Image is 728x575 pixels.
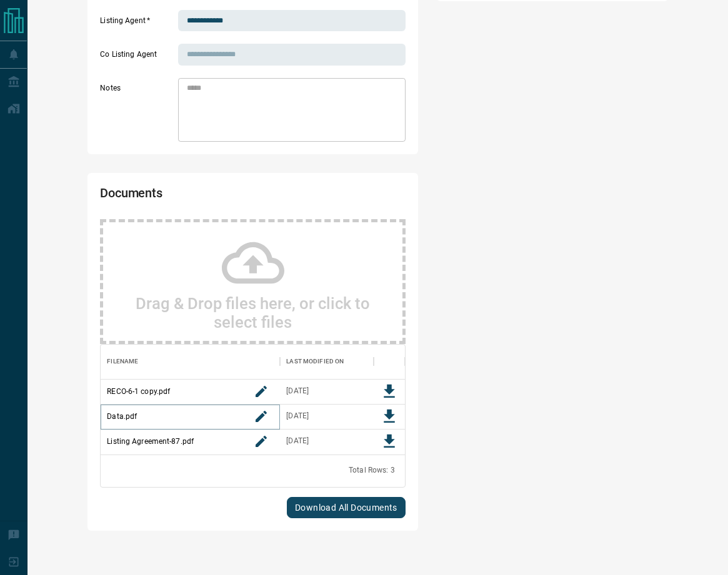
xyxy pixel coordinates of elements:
[286,436,309,446] div: Oct 14, 2025
[100,185,283,207] h2: Documents
[100,16,175,32] label: Listing Agent
[100,49,175,66] label: Co Listing Agent
[286,344,344,379] div: Last Modified On
[286,411,309,421] div: Oct 14, 2025
[280,344,374,379] div: Last Modified On
[377,429,402,454] button: Download File
[249,429,274,454] button: rename button
[249,404,274,429] button: rename button
[107,436,194,447] p: Listing Agreement-87.pdf
[101,344,280,379] div: Filename
[116,294,390,332] h2: Drag & Drop files here, or click to select files
[107,386,170,397] p: RECO-6-1 copy.pdf
[249,379,274,404] button: rename button
[287,497,406,518] button: Download All Documents
[107,344,138,379] div: Filename
[377,404,402,429] button: Download File
[100,83,175,142] label: Notes
[100,219,406,344] div: Drag & Drop files here, or click to select files
[286,386,309,396] div: Oct 14, 2025
[349,465,395,476] div: Total Rows: 3
[107,411,137,422] p: Data.pdf
[377,379,402,404] button: Download File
